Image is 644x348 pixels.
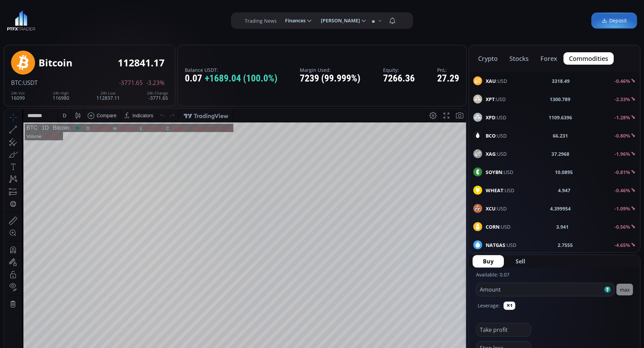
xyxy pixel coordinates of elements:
b: BCO [486,132,496,139]
div: Bitcoin [44,16,65,22]
b: XPT [486,96,495,102]
button: 19:01:33 (UTC) [381,273,419,286]
b: -0.81% [614,169,630,175]
label: Available: 0.07 [476,271,509,278]
span: +1689.04 (100.0%) [205,73,277,84]
div: Toggle Auto Scale [447,273,461,286]
b: XPD [486,114,495,121]
span: :USD [486,205,507,212]
div: H [109,17,113,22]
span: :USD [486,77,507,85]
span: -3771.65 [119,80,143,86]
div: D [59,4,62,9]
label: Balance USDT: [185,67,277,73]
span: :USD [486,114,506,121]
div: C [162,17,166,22]
div: 1m [56,277,63,282]
label: Equity: [383,67,415,73]
b: -4.65% [614,242,630,248]
div: 24h Change [147,91,168,95]
label: Trading News [245,17,277,24]
button: stocks [504,52,534,65]
div: Toggle Percentage [426,273,435,286]
b: CORN [486,224,499,230]
div: 1D [33,16,44,22]
div: Market open [70,16,76,22]
a: Deposit [591,13,637,29]
span: 19:01:33 (UTC) [384,277,417,282]
b: -1.09% [614,205,630,212]
div: 116980 [53,91,69,100]
span: Finances [280,14,306,28]
b: 4.947 [558,187,571,194]
div: 112837.11 [139,17,160,22]
span: :USD [486,241,516,249]
b: 37.2968 [552,150,570,157]
b: NATGAS [486,242,505,248]
span: :USDT [22,79,38,87]
b: -1.28% [614,114,630,121]
div: 7266.36 [383,73,415,84]
button: Buy [473,255,504,268]
span: Deposit [602,17,627,24]
b: XAG [486,151,496,157]
b: -0.46% [614,187,630,194]
label: PnL: [437,67,459,73]
div: 16099 [11,91,25,100]
div: 116227.05 [86,17,107,22]
div: auto [449,277,458,282]
span: :USD [486,187,514,194]
button: Sell [505,255,536,268]
div: 112841.17 [166,17,187,22]
b: 10.0895 [555,168,573,176]
div: BTC [22,16,33,22]
span: BTC [11,79,22,87]
div: 5y [25,277,30,282]
div: 3m [45,277,51,282]
label: Margin Used: [300,67,360,73]
div: log [438,277,444,282]
span: :USD [486,96,506,103]
span: :USD [486,168,513,176]
span: :USD [486,132,507,139]
span: :USD [486,150,507,157]
button: crypto [473,52,503,65]
span: Buy [483,257,494,265]
span: :USD [486,223,510,230]
div: 14.617K [40,25,56,30]
div: Volume [22,25,37,30]
div: 112841.17 [118,57,165,68]
b: -0.80% [614,132,630,139]
b: 1300.789 [550,96,570,103]
div: 24h Vol. [11,91,25,95]
div: L [136,17,139,22]
div: Indicators [128,4,149,9]
b: 3318.49 [552,77,570,85]
b: 66.231 [553,132,568,139]
b: 1109.6396 [549,114,572,121]
b: -0.56% [614,224,630,230]
img: LOGO [7,10,35,31]
label: Leverage: [478,302,500,309]
div: 1d [78,277,83,282]
span: [PERSON_NAME] [316,14,360,28]
div: 0.07 [185,73,277,84]
b: XCU [486,205,496,212]
div: Bitcoin [39,57,72,68]
div: Hide Drawings Toolbar [16,257,19,266]
b: SOYBN [486,169,502,175]
b: 3.941 [556,223,569,230]
button: commodities [563,52,614,65]
button: ✕1 [504,302,515,310]
div: 7239 (99.999%) [300,73,360,84]
div: Compare [93,4,113,9]
b: 4.399954 [550,205,571,212]
b: XAU [486,78,496,84]
b: 2.7555 [558,241,573,249]
div: -3771.65 [147,91,168,100]
div: 112837.11 [96,91,120,100]
b: -2.33% [614,96,630,102]
span: Sell [516,257,525,265]
div: 24h High [53,91,69,95]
